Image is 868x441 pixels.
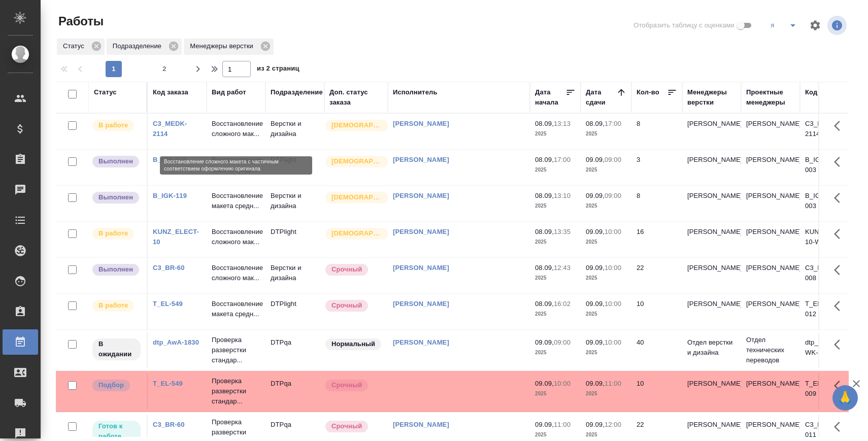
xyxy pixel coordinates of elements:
[631,258,682,293] td: 22
[63,41,88,51] p: Статус
[554,120,571,127] p: 13:13
[91,119,142,132] div: Исполнитель выполняет работу
[535,338,554,346] p: 09.09,
[535,309,576,319] p: 2025
[331,228,382,239] p: [DEMOGRAPHIC_DATA]
[631,114,682,149] td: 8
[803,13,827,38] span: Настроить таблицу
[586,120,605,127] p: 08.09,
[828,186,852,210] button: Здесь прячутся важные кнопки
[828,150,852,174] button: Здесь прячутся важные кнопки
[631,150,682,185] td: 3
[331,300,362,311] p: Срочный
[535,264,554,272] p: 08.09,
[800,332,859,368] td: dtp_AwA-1830-WK-005
[631,186,682,221] td: 8
[633,20,735,30] span: Отобразить таблицу с оценками
[554,192,571,199] p: 13:10
[393,120,449,127] a: [PERSON_NAME]
[212,227,260,247] p: Восстановление сложного мак...
[153,228,199,246] a: KUNZ_ELECT-10
[605,228,621,235] p: 10:00
[554,300,571,308] p: 16:02
[535,389,576,399] p: 2025
[741,186,800,221] td: [PERSON_NAME]
[265,374,324,409] td: DTPqa
[98,228,128,239] p: В работе
[153,192,187,199] a: B_IGK-119
[605,192,621,199] p: 09:00
[535,87,565,108] div: Дата начала
[98,120,128,130] p: В работе
[91,263,142,277] div: Исполнитель завершил работу
[554,228,571,235] p: 13:35
[800,294,859,329] td: T_EL-549-WK-012
[762,17,803,33] div: split button
[212,191,260,211] p: Восстановление макета средн...
[586,309,626,319] p: 2025
[393,87,438,97] div: Исполнитель
[741,374,800,409] td: [PERSON_NAME]
[828,222,852,246] button: Здесь прячутся важные кнопки
[91,337,142,361] div: Исполнитель назначен, приступать к работе пока рано
[91,299,142,313] div: Исполнитель выполняет работу
[586,264,605,272] p: 09.09,
[393,228,449,235] a: [PERSON_NAME]
[828,258,852,282] button: Здесь прячутся важные кнопки
[212,335,260,365] p: Проверка разверстки стандар...
[687,337,736,358] p: Отдел верстки и дизайна
[535,300,554,308] p: 08.09,
[94,87,117,97] div: Статус
[107,39,182,55] div: Подразделение
[554,156,571,163] p: 17:00
[828,415,852,439] button: Здесь прячутся важные кнопки
[586,430,626,440] p: 2025
[535,348,576,358] p: 2025
[329,87,383,108] div: Доп. статус заказа
[98,156,133,166] p: Выполнен
[331,421,362,431] p: Срочный
[153,380,183,387] a: T_EL-549
[687,191,736,201] p: [PERSON_NAME]
[800,374,859,409] td: T_EL-549-WK-009
[265,332,324,368] td: DTPqa
[212,119,260,139] p: Восстановление сложного мак...
[554,421,571,428] p: 11:00
[586,389,626,399] p: 2025
[265,114,324,149] td: Верстки и дизайна
[56,13,104,29] span: Работы
[265,150,324,185] td: DTPlight
[586,273,626,283] p: 2025
[91,155,142,168] div: Исполнитель завершил работу
[586,192,605,199] p: 09.09,
[631,374,682,409] td: 10
[586,237,626,247] p: 2025
[535,380,554,387] p: 09.09,
[800,186,859,221] td: B_IGK-119-WK-003
[153,300,183,308] a: T_EL-549
[586,165,626,175] p: 2025
[156,64,173,74] span: 2
[687,420,736,430] p: [PERSON_NAME]
[741,330,800,370] td: Отдел технических переводов
[631,222,682,257] td: 16
[800,222,859,257] td: KUNZ_ELECT-10-WK-011
[153,421,185,428] a: C3_BR-60
[605,264,621,272] p: 10:00
[828,294,852,318] button: Здесь прячутся важные кнопки
[153,264,185,272] a: C3_BR-60
[393,421,449,428] a: [PERSON_NAME]
[212,155,260,175] p: Восстановление макета средн...
[586,228,605,235] p: 09.09,
[741,258,800,293] td: [PERSON_NAME]
[800,258,859,293] td: C3_BR-60-WK-008
[800,150,859,185] td: B_IGK-120-WK-003
[535,421,554,428] p: 09.09,
[586,201,626,211] p: 2025
[832,385,858,411] button: 🙏
[153,156,187,163] a: B_IGK-120
[153,87,188,97] div: Код заказа
[98,380,124,390] p: Подбор
[91,227,142,241] div: Исполнитель выполняет работу
[156,61,173,77] button: 2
